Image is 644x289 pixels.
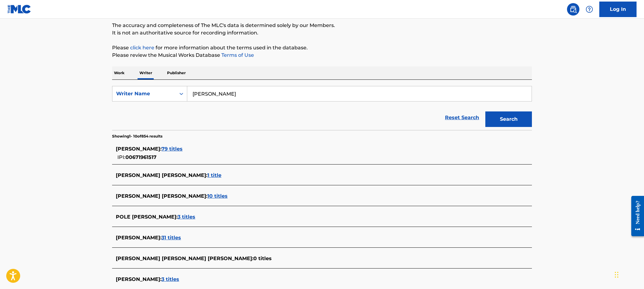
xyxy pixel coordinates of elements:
[130,45,154,51] a: click here
[116,255,253,261] span: [PERSON_NAME] [PERSON_NAME] [PERSON_NAME] :
[165,66,188,79] p: Publisher
[116,90,172,97] div: Writer Name
[112,52,532,59] p: Please review the Musical Works Database
[253,255,272,261] span: 0 titles
[442,111,482,124] a: Reset Search
[125,154,156,160] span: 00671961517
[112,29,532,37] p: It is not an authoritative source for recording information.
[116,172,207,178] span: [PERSON_NAME] [PERSON_NAME] :
[117,154,125,160] span: IPI:
[586,6,593,13] img: help
[116,146,161,152] span: [PERSON_NAME] :
[161,276,179,282] span: 3 titles
[583,3,596,16] div: Help
[116,276,161,282] span: [PERSON_NAME] :
[178,214,195,220] span: 3 titles
[116,214,178,220] span: POLE [PERSON_NAME] :
[161,235,181,241] span: 31 titles
[599,2,637,17] a: Log In
[7,5,31,14] img: MLC Logo
[627,191,644,241] iframe: Resource Center
[615,265,619,284] div: Drag
[567,3,579,16] a: Public Search
[112,66,126,79] p: Work
[112,44,532,52] p: Please for more information about the terms used in the database.
[207,193,228,199] span: 10 titles
[613,259,644,289] iframe: Chat Widget
[116,193,207,199] span: [PERSON_NAME] [PERSON_NAME] :
[207,172,221,178] span: 1 title
[112,133,162,139] p: Showing 1 - 10 of 854 results
[161,146,183,152] span: 79 titles
[569,6,577,13] img: search
[116,235,161,241] span: [PERSON_NAME] :
[112,22,532,29] p: The accuracy and completeness of The MLC's data is determined solely by our Members.
[138,66,154,79] p: Writer
[485,111,532,127] button: Search
[220,52,254,58] a: Terms of Use
[112,86,532,130] form: Search Form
